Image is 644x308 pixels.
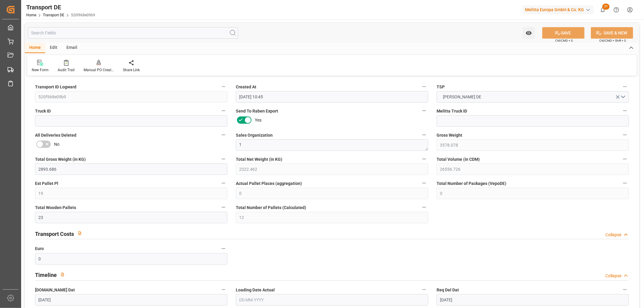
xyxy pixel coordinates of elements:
[236,156,282,163] span: Total Net Weight (in KG)
[54,141,59,148] span: No
[437,180,506,187] span: Total Number of Packages (VepoDE)
[35,84,76,90] span: Transport ID Logward
[219,131,227,139] button: All Deliveries Deleted
[57,269,68,280] button: View description
[523,27,535,39] button: open menu
[236,205,306,211] span: Total Number of Pallets (Calculated)
[58,67,75,73] div: Audit Trail
[43,13,64,17] a: Transport DE
[621,286,629,294] button: Req Del Dat
[45,43,62,53] div: Edit
[236,84,256,90] span: Created At
[555,38,573,43] span: Ctrl/CMD + S
[35,180,58,187] span: Est Pallet Pl
[602,4,610,10] span: 21
[599,38,626,43] span: Ctrl/CMD + Shift + S
[542,27,585,39] button: SAVE
[35,271,57,279] h2: Timeline
[219,286,227,294] button: [DOMAIN_NAME] Dat
[236,132,273,138] span: Sales Organization
[437,156,480,163] span: Total Volume (in CDM)
[74,227,85,239] button: View description
[621,107,629,115] button: Melitta Truck ID
[420,83,428,90] button: Created At
[596,3,610,17] button: show 21 new notifications
[219,203,227,211] button: Total Wooden Pallets
[219,83,227,90] button: Transport ID Logward
[621,155,629,163] button: Total Volume (in CDM)
[84,67,114,73] div: Manual PO Creation
[219,155,227,163] button: Total Gross Weight (in KG)
[219,245,227,252] button: Euro
[591,27,633,39] button: SAVE & NEW
[62,43,82,53] div: Email
[35,132,76,138] span: All Deliveries Deleted
[420,107,428,115] button: Send To Raben Export
[255,117,261,123] span: Yes
[35,246,44,252] span: Euro
[35,108,51,114] span: Truck ID
[123,67,140,73] div: Share Link
[236,180,302,187] span: Actual Pallet Places (aggregation)
[621,179,629,187] button: Total Number of Packages (VepoDE)
[420,131,428,139] button: Sales Organization
[25,43,45,53] div: Home
[219,107,227,115] button: Truck ID
[35,294,227,306] input: DD.MM.YYYY
[35,205,76,211] span: Total Wooden Pallets
[236,287,275,293] span: Loading Date Actual
[236,294,428,306] input: DD.MM.YYYY
[420,286,428,294] button: Loading Date Actual
[605,232,621,238] div: Collapse
[219,179,227,187] button: Est Pallet Pl
[26,3,95,12] div: Transport DE
[610,3,623,17] button: Help Center
[605,273,621,279] div: Collapse
[437,132,462,138] span: Gross Weight
[35,156,86,163] span: Total Gross Weight (in KG)
[437,91,629,103] button: open menu
[437,287,459,293] span: Req Del Dat
[35,230,74,238] h2: Transport Costs
[236,139,428,151] textarea: 1
[26,13,36,17] a: Home
[28,27,238,39] input: Search Fields
[437,108,467,114] span: Melitta Truck ID
[523,4,596,15] button: Melitta Europa GmbH & Co. KG
[236,91,428,103] input: DD.MM.YYYY HH:MM
[621,83,629,90] button: TSP
[440,94,485,100] span: [PERSON_NAME] DE
[32,67,49,73] div: New Form
[437,294,629,306] input: DD.MM.YYYY
[35,287,75,293] span: [DOMAIN_NAME] Dat
[621,131,629,139] button: Gross Weight
[420,203,428,211] button: Total Number of Pallets (Calculated)
[523,5,594,14] div: Melitta Europa GmbH & Co. KG
[437,84,445,90] span: TSP
[420,179,428,187] button: Actual Pallet Places (aggregation)
[236,108,278,114] span: Send To Raben Export
[420,155,428,163] button: Total Net Weight (in KG)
